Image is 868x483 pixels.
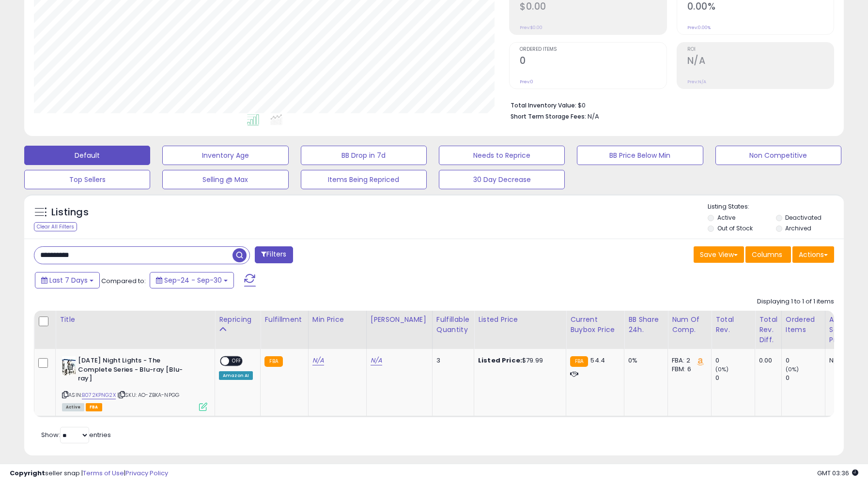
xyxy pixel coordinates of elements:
b: Total Inventory Value: [511,101,576,109]
a: N/A [312,356,324,365]
label: Archived [785,224,811,232]
div: Avg Selling Price [829,315,865,345]
p: Listing States: [708,202,844,211]
a: B072KPNG2X [82,391,116,399]
button: Last 7 Days [35,272,100,288]
small: Prev: N/A [687,79,706,85]
h2: 0 [520,55,666,68]
button: Columns [745,246,791,263]
div: FBM: 6 [672,365,704,374]
div: Title [60,315,211,325]
button: 30 Day Decrease [439,170,565,189]
button: Filters [255,246,293,263]
span: | SKU: AO-ZBKA-NPGG [117,391,179,399]
a: Terms of Use [83,468,124,478]
h5: Listings [51,206,89,219]
div: Fulfillable Quantity [436,315,470,335]
div: 0% [628,356,660,365]
span: FBA [86,403,102,411]
span: 2025-10-8 03:36 GMT [817,468,858,478]
span: Sep-24 - Sep-30 [164,275,222,285]
a: Privacy Policy [125,468,168,478]
div: Total Rev. [715,315,751,335]
b: Short Term Storage Fees: [511,112,586,121]
button: Non Competitive [715,146,841,165]
button: Selling @ Max [162,170,288,189]
span: Show: entries [41,430,111,439]
div: Ordered Items [786,315,821,335]
button: Default [24,146,150,165]
div: [PERSON_NAME] [371,315,428,325]
h2: $0.00 [520,1,666,14]
a: N/A [371,356,382,365]
div: 0 [786,374,825,382]
div: Fulfillment [264,315,304,325]
button: BB Drop in 7d [301,146,427,165]
small: (0%) [786,365,799,373]
span: All listings currently available for purchase on Amazon [62,403,84,411]
div: FBA: 2 [672,356,704,365]
b: Listed Price: [478,356,522,365]
small: (0%) [715,365,729,373]
h2: N/A [687,55,834,68]
small: Prev: 0 [520,79,533,85]
div: $79.99 [478,356,558,365]
div: 0 [715,356,755,365]
div: Displaying 1 to 1 of 1 items [757,297,834,306]
div: Min Price [312,315,362,325]
button: Top Sellers [24,170,150,189]
small: FBA [264,356,282,367]
div: 0.00 [759,356,774,365]
b: [DATE] Night Lights - The Complete Series - Blu-ray [Blu-ray] [78,356,196,386]
div: Amazon AI [219,371,253,380]
div: 0 [715,374,755,382]
div: Current Buybox Price [570,315,620,335]
button: BB Price Below Min [577,146,703,165]
label: Active [717,213,735,222]
div: Repricing [219,315,256,325]
div: BB Share 24h. [628,315,664,335]
span: Ordered Items [520,47,666,52]
div: Num of Comp. [672,315,707,335]
div: 0 [786,356,825,365]
span: Compared to: [101,276,146,286]
li: $0 [511,99,827,110]
span: Columns [752,250,782,259]
span: Last 7 Days [49,275,88,285]
div: Clear All Filters [34,222,77,231]
small: Prev: $0.00 [520,25,542,30]
h2: 0.00% [687,1,834,14]
div: 3 [436,356,466,365]
span: OFF [229,357,245,365]
button: Needs to Reprice [439,146,565,165]
small: FBA [570,356,588,367]
button: Inventory Age [162,146,288,165]
div: Total Rev. Diff. [759,315,777,345]
label: Deactivated [785,213,821,222]
button: Sep-24 - Sep-30 [150,272,234,288]
button: Actions [792,246,834,263]
img: 51juhugHdAL._SL40_.jpg [62,356,76,376]
strong: Copyright [10,468,45,478]
span: 54.4 [590,356,605,365]
span: N/A [588,112,599,121]
span: ROI [687,47,834,52]
button: Save View [694,246,744,263]
div: N/A [829,356,861,365]
div: Listed Price [478,315,562,325]
div: ASIN: [62,356,207,410]
label: Out of Stock [717,224,753,232]
small: Prev: 0.00% [687,25,711,30]
button: Items Being Repriced [301,170,427,189]
div: seller snap | | [10,469,168,478]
